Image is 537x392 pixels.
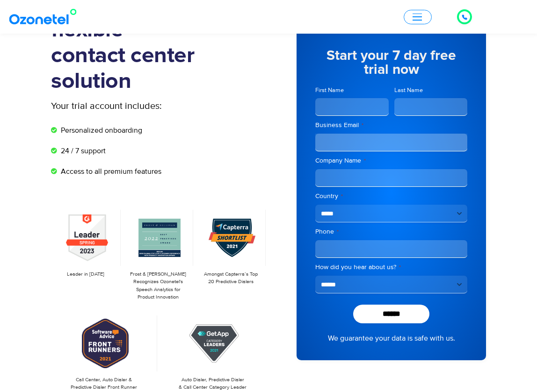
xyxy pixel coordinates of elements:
[58,166,161,177] span: Access to all premium features
[315,192,467,201] label: Country
[315,227,467,236] label: Phone
[128,271,189,301] p: Frost & [PERSON_NAME] Recognizes Ozonetel's Speech Analytics for Product Innovation
[58,145,106,157] span: 24 / 7 support
[315,86,389,95] label: First Name
[56,376,152,392] p: Call Center, Auto Dialer & Predictive Dialer Front Runner
[56,271,116,278] p: Leader in [DATE]
[394,86,468,95] label: Last Name
[51,99,198,113] p: Your trial account includes:
[201,271,261,286] p: Amongst Capterra’s Top 20 Predictive Dialers
[165,376,261,392] p: Auto Dialer, Predictive Dialer & Call Center Category Leader
[315,121,467,130] label: Business Email
[315,263,467,272] label: How did you hear about us?
[315,156,467,165] label: Company Name
[315,49,467,77] h5: Start your 7 day free trial now
[328,333,455,344] a: We guarantee your data is safe with us.
[58,125,142,136] span: Personalized onboarding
